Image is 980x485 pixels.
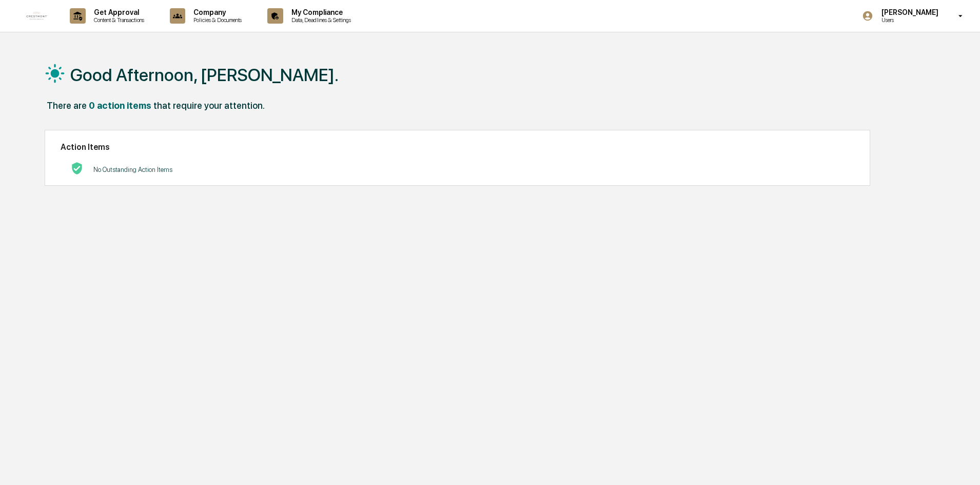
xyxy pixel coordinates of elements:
div: that require your attention. [153,100,265,111]
p: My Compliance [283,8,356,16]
p: [PERSON_NAME] [873,8,944,16]
div: There are [47,100,87,111]
p: Content & Transactions [86,16,149,24]
p: Company [185,8,247,16]
img: logo [25,4,49,28]
img: No Actions logo [71,162,83,174]
div: 0 action items [89,100,151,111]
h2: Action Items [61,142,854,152]
h1: Good Afternoon, [PERSON_NAME]. [70,65,339,85]
p: Policies & Documents [185,16,247,24]
p: Data, Deadlines & Settings [283,16,356,24]
p: No Outstanding Action Items [93,166,172,173]
p: Users [873,16,944,24]
p: Get Approval [86,8,149,16]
